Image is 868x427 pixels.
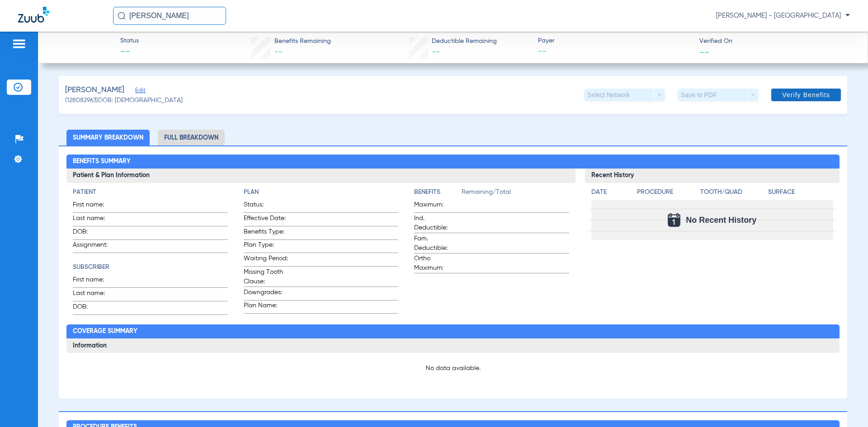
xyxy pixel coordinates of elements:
span: -- [538,46,692,57]
span: First name: [73,275,117,287]
h4: Plan [244,188,398,197]
h4: Surface [768,188,833,197]
span: Last name: [73,214,117,226]
img: hamburger-icon [12,38,26,49]
span: Verify Benefits [782,91,830,99]
img: Zuub Logo [18,7,49,23]
app-breakdown-title: Surface [768,188,833,200]
app-breakdown-title: Date [591,188,629,200]
span: Maximum: [414,200,458,212]
p: No data available. [73,364,833,373]
span: -- [432,48,440,56]
app-breakdown-title: Tooth/Quad [700,188,765,200]
h4: Tooth/Quad [700,188,765,197]
span: Ortho Maximum: [414,254,458,273]
span: Missing Tooth Clause: [244,267,288,286]
h2: Coverage Summary [66,324,839,339]
span: [PERSON_NAME] - [GEOGRAPHIC_DATA] [716,11,850,20]
h3: Patient & Plan Information [66,169,575,183]
li: Full Breakdown [158,130,225,145]
button: Verify Benefits [771,89,841,101]
span: Plan Name: [244,301,288,313]
span: Waiting Period: [244,254,288,266]
h4: Procedure [637,188,697,197]
span: Payer [538,36,692,46]
span: Status: [244,200,288,212]
span: First name: [73,200,117,212]
h4: Date [591,188,629,197]
img: Search Icon [118,12,126,20]
app-breakdown-title: Procedure [637,188,697,200]
span: Verified On [699,37,853,46]
span: [PERSON_NAME] [65,84,124,96]
span: Benefits Remaining [274,37,331,46]
span: No Recent History [686,216,756,225]
h3: Recent History [585,169,840,183]
span: (128082963) DOB: [DEMOGRAPHIC_DATA] [65,96,183,105]
span: -- [120,46,139,59]
span: DOB: [73,227,117,239]
span: Assignment: [73,240,117,253]
span: -- [699,47,709,56]
iframe: Chat Widget [823,384,868,427]
input: Search for patients [113,7,226,25]
span: Ind. Deductible: [414,214,458,233]
app-breakdown-title: Benefits [414,188,462,200]
h4: Benefits [414,188,462,197]
img: Calendar [668,213,680,227]
span: Downgrades: [244,288,288,300]
span: Plan Type: [244,240,288,253]
span: -- [274,48,283,56]
h3: Information [66,338,839,353]
span: Edit [135,87,143,96]
span: Last name: [73,289,117,301]
h4: Subscriber [73,263,227,272]
h2: Benefits Summary [66,155,839,169]
span: DOB: [73,302,117,314]
li: Summary Breakdown [66,130,150,145]
span: Deductible Remaining [432,37,497,46]
span: Status [120,36,139,46]
span: Fam. Deductible: [414,234,458,253]
span: Remaining/Total [462,188,569,200]
h4: Patient [73,188,227,197]
span: Effective Date: [244,214,288,226]
span: Benefits Type: [244,227,288,239]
